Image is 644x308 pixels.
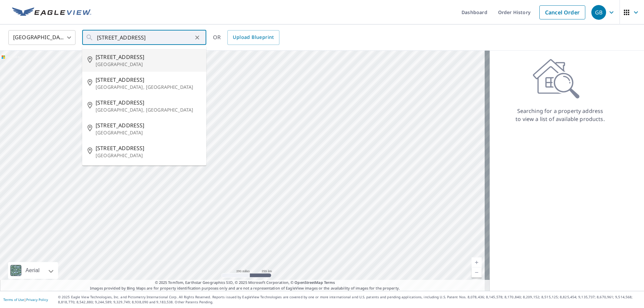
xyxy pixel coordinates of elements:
p: [GEOGRAPHIC_DATA] [96,129,201,136]
p: Searching for a property address to view a list of available products. [515,107,605,123]
div: OR [213,30,279,45]
a: Cancel Order [539,5,585,19]
a: Current Level 5, Zoom In [472,257,482,267]
p: [GEOGRAPHIC_DATA], [GEOGRAPHIC_DATA] [96,84,201,90]
p: | [3,298,48,302]
a: Current Level 5, Zoom Out [472,267,482,278]
span: [STREET_ADDRESS] [96,121,201,129]
a: Privacy Policy [26,297,48,302]
a: Terms [324,280,335,285]
span: © 2025 TomTom, Earthstar Geographics SIO, © 2025 Microsoft Corporation, © [155,280,335,286]
span: [STREET_ADDRESS] [96,144,201,152]
p: [GEOGRAPHIC_DATA] [96,152,201,159]
div: Aerial [8,262,58,279]
div: Aerial [23,262,42,279]
p: [GEOGRAPHIC_DATA], [GEOGRAPHIC_DATA] [96,107,201,113]
p: [GEOGRAPHIC_DATA] [96,61,201,68]
a: OpenStreetMap [294,280,323,285]
div: GB [591,5,606,20]
span: [STREET_ADDRESS] [96,76,201,84]
a: Terms of Use [3,297,24,302]
span: [STREET_ADDRESS] [96,53,201,61]
input: Search by address or latitude-longitude [97,28,193,47]
img: EV Logo [12,7,91,17]
button: Clear [193,33,202,42]
span: Upload Blueprint [233,33,274,42]
span: [STREET_ADDRESS] [96,99,201,107]
div: [GEOGRAPHIC_DATA] [8,28,75,47]
a: Upload Blueprint [227,30,279,45]
p: © 2025 Eagle View Technologies, Inc. and Pictometry International Corp. All Rights Reserved. Repo... [58,295,641,305]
